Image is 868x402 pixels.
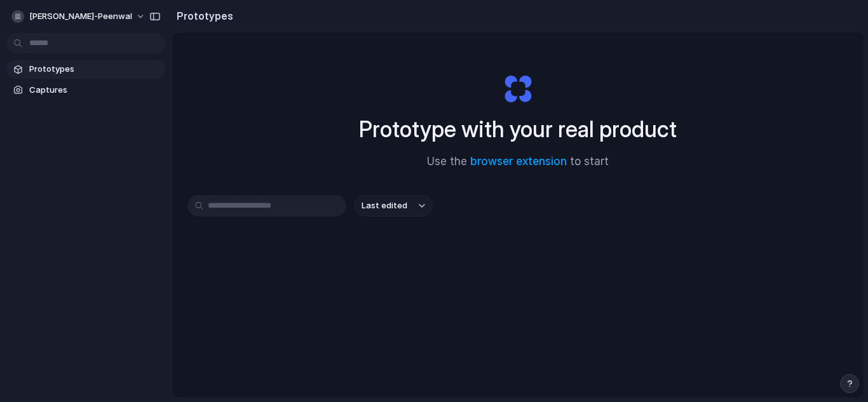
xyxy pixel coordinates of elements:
[29,84,160,97] span: Captures
[6,60,165,79] a: Prototypes
[354,195,433,217] button: Last edited
[427,154,609,170] span: Use the to start
[6,81,165,100] a: Captures
[6,6,152,27] button: [PERSON_NAME]-peenwal
[29,63,160,76] span: Prototypes
[362,199,407,212] span: Last edited
[29,10,132,23] span: [PERSON_NAME]-peenwal
[172,8,233,23] h2: Prototypes
[359,112,677,146] h1: Prototype with your real product
[470,155,567,168] a: browser extension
